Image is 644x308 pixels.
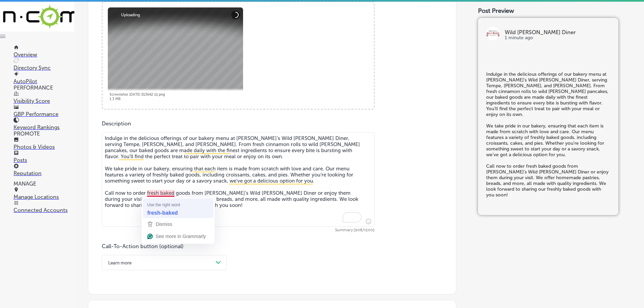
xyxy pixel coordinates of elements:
[363,217,371,226] span: Insert emoji
[102,2,151,8] a: Powered by PQINA
[108,260,132,265] div: Learn more
[505,35,610,41] p: 1 minute ago
[14,131,74,137] p: PROMOTE
[14,85,74,91] p: PERFORMANCE
[102,132,375,227] textarea: To enrich screen reader interactions, please activate Accessibility in Grammarly extension settings
[14,194,74,200] p: Manage Locations
[14,157,74,163] p: Posts
[14,58,74,71] a: Directory Sync
[102,243,184,250] label: Call-To-Action button (optional)
[14,150,74,163] a: Posts
[14,144,74,150] p: Photos & Videos
[14,111,74,117] p: GBP Performance
[14,200,74,213] a: Connected Accounts
[14,78,74,85] p: AutoPilot
[478,7,630,15] div: Post Preview
[14,137,74,150] a: Photos & Videos
[486,27,500,40] img: logo
[14,91,74,104] a: Visibility Score
[14,124,74,131] p: Keyword Rankings
[102,228,375,232] span: Summary (908/1500)
[505,30,610,35] p: Wild [PERSON_NAME] Diner
[14,45,74,58] a: Overview
[14,72,74,85] a: AutoPilot
[14,104,74,117] a: GBP Performance
[14,164,74,176] a: Reputation
[14,207,74,213] p: Connected Accounts
[14,118,74,131] a: Keyword Rankings
[14,187,74,200] a: Manage Locations
[14,51,74,58] p: Overview
[14,181,74,187] p: MANAGE
[14,98,74,104] p: Visibility Score
[486,71,610,198] h5: Indulge in the delicious offerings of our bakery menu at [PERSON_NAME]’s Wild [PERSON_NAME] Diner...
[14,170,74,176] p: Reputation
[102,120,131,127] label: Description
[14,65,74,71] p: Directory Sync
